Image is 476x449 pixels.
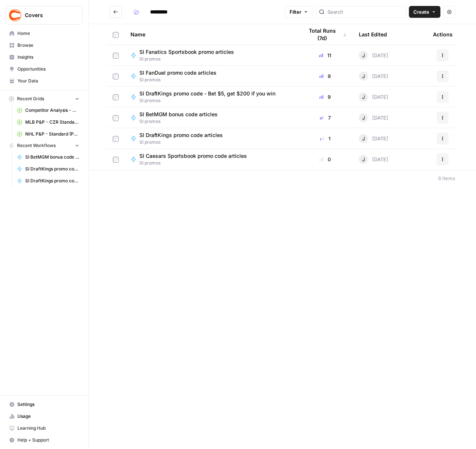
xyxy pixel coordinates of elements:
[130,90,291,104] a: SI DraftKings promo code - Bet $5, get $200 if you winSI promos
[14,151,83,163] a: SI BetMGM bonus code articles
[17,95,44,102] span: Recent Grids
[17,401,79,408] span: Settings
[139,69,216,77] span: SI FanDuel promo code articles
[14,116,83,128] a: MLB P&P - CZR Standard (Production) Grid
[6,422,83,434] a: Learning Hub
[303,72,347,80] div: 9
[303,52,347,59] div: 11
[303,135,347,142] div: 1
[433,24,453,45] div: Actions
[6,39,83,51] a: Browse
[139,111,218,118] span: SI BetMGM bonus code articles
[25,119,79,126] span: MLB P&P - CZR Standard (Production) Grid
[130,111,291,125] a: SI BetMGM bonus code articlesSI promos
[362,135,365,142] span: J
[139,131,223,139] span: SI DraftKings promo code articles
[25,107,79,114] span: Competitor Analysis - URL Specific Grid
[17,142,56,149] span: Recent Workflows
[25,12,70,19] span: Covers
[303,24,347,45] div: Total Runs (7d)
[359,113,388,122] div: [DATE]
[110,6,122,18] button: Go back
[25,166,79,172] span: SI DraftKings promo code articles
[25,154,79,160] span: SI BetMGM bonus code articles
[139,152,247,160] span: SI Caesars Sportsbook promo code articles
[6,93,83,104] button: Recent Grids
[6,51,83,63] a: Insights
[413,8,429,16] span: Create
[17,66,79,72] span: Opportunities
[130,69,291,83] a: SI FanDuel promo code articlesSI promos
[6,410,83,422] a: Usage
[290,8,301,16] span: Filter
[17,42,79,49] span: Browse
[303,114,347,121] div: 7
[130,152,291,166] a: SI Caesars Sportsbook promo code articlesSI promos
[362,114,365,121] span: J
[130,131,291,146] a: SI DraftKings promo code articlesSI promos
[359,24,387,45] div: Last Edited
[409,6,440,18] button: Create
[25,131,79,137] span: NHL P&P - Standard (Production) Grid
[303,156,347,163] div: 0
[130,48,291,62] a: SI Fanatics Sportsbook promo articlesSI promos
[359,155,388,164] div: [DATE]
[362,52,365,59] span: J
[17,30,79,37] span: Home
[359,134,388,143] div: [DATE]
[139,160,253,166] span: SI promos
[139,139,229,146] span: SI promos
[139,48,234,56] span: SI Fanatics Sportsbook promo articles
[362,93,365,101] span: J
[17,425,79,432] span: Learning Hub
[359,51,388,60] div: [DATE]
[139,77,222,83] span: SI promos
[130,24,291,45] div: Name
[139,97,281,104] span: SI promos
[285,6,313,18] button: Filter
[6,6,83,25] button: Workspace: Covers
[327,8,403,16] input: Search
[6,63,83,75] a: Opportunities
[14,104,83,116] a: Competitor Analysis - URL Specific Grid
[139,90,275,97] span: SI DraftKings promo code - Bet $5, get $200 if you win
[6,75,83,87] a: Your Data
[303,93,347,101] div: 9
[17,54,79,61] span: Insights
[139,118,224,125] span: SI promos
[6,398,83,410] a: Settings
[17,78,79,84] span: Your Data
[14,175,83,187] a: SI DraftKings promo code - Bet $5, get $200 if you win
[438,175,455,182] div: 6 Items
[6,140,83,151] button: Recent Workflows
[25,178,79,184] span: SI DraftKings promo code - Bet $5, get $200 if you win
[359,92,388,101] div: [DATE]
[17,413,79,420] span: Usage
[6,434,83,446] button: Help + Support
[9,9,22,22] img: Covers Logo
[362,72,365,80] span: J
[14,163,83,175] a: SI DraftKings promo code articles
[359,72,388,81] div: [DATE]
[14,128,83,140] a: NHL P&P - Standard (Production) Grid
[6,27,83,39] a: Home
[17,437,79,443] span: Help + Support
[139,56,240,62] span: SI promos
[362,156,365,163] span: J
